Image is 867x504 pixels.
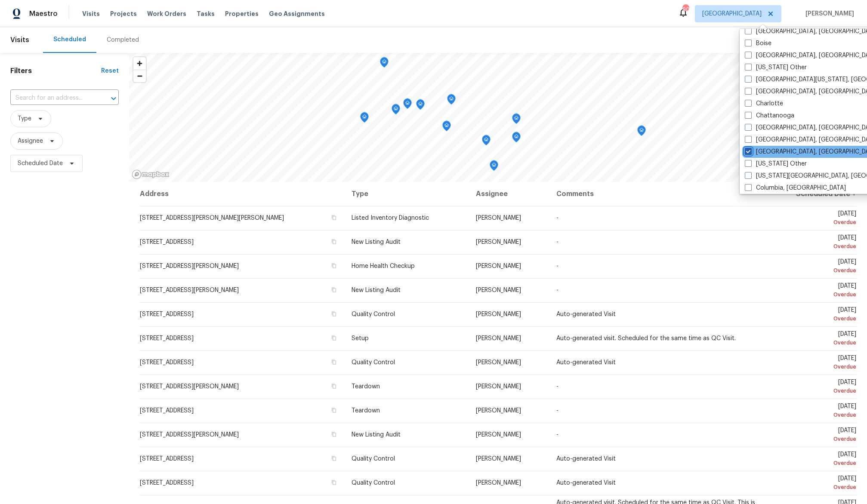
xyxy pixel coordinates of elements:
div: Overdue [771,242,856,251]
div: Map marker [360,112,369,126]
span: - [556,384,558,390]
h1: Filters [10,67,101,75]
span: [STREET_ADDRESS] [140,239,194,245]
span: [PERSON_NAME] [476,239,521,245]
span: Assignee [18,137,43,145]
span: Scheduled Date [18,159,63,168]
div: Reset [101,67,119,75]
span: [PERSON_NAME] [476,311,521,317]
span: - [556,287,558,293]
span: [DATE] [771,476,856,492]
span: [PERSON_NAME] [476,408,521,414]
div: Scheduled [53,35,86,44]
label: Boise [745,39,771,48]
div: Map marker [447,94,456,108]
button: Copy Address [330,214,338,221]
span: Setup [352,335,369,341]
button: Copy Address [330,262,338,270]
div: Overdue [771,483,856,492]
div: Map marker [380,57,389,71]
span: [STREET_ADDRESS][PERSON_NAME][PERSON_NAME] [140,215,284,221]
span: [STREET_ADDRESS] [140,360,194,366]
span: Quality Control [352,480,395,486]
div: 90 [682,5,688,14]
span: Listed Inventory Diagnostic [352,215,429,221]
div: Map marker [416,99,425,113]
span: [DATE] [771,379,856,395]
span: [PERSON_NAME] [476,360,521,366]
span: [STREET_ADDRESS] [140,456,194,462]
span: Projects [110,9,137,18]
span: [STREET_ADDRESS][PERSON_NAME] [140,384,239,390]
span: [DATE] [771,283,856,299]
span: [PERSON_NAME] [476,335,521,341]
span: [DATE] [771,331,856,347]
button: Copy Address [330,430,338,438]
span: [STREET_ADDRESS][PERSON_NAME] [140,263,239,269]
div: Overdue [771,314,856,323]
span: [PERSON_NAME] [802,9,854,18]
div: Completed [107,36,139,44]
input: Search for an address... [10,92,95,105]
div: Map marker [512,132,521,145]
span: [GEOGRAPHIC_DATA] [702,9,762,18]
span: [PERSON_NAME] [476,287,521,293]
span: Auto-generated Visit [556,480,616,486]
div: Overdue [771,266,856,275]
span: Teardown [352,408,380,414]
label: Charlotte [745,99,783,108]
th: Address [139,182,345,206]
button: Copy Address [330,382,338,390]
div: Overdue [771,218,856,227]
span: [STREET_ADDRESS][PERSON_NAME] [140,287,239,293]
span: Teardown [352,384,380,390]
div: Overdue [771,338,856,347]
span: [DATE] [771,307,856,323]
button: Copy Address [330,455,338,462]
canvas: Map [129,53,867,182]
span: [STREET_ADDRESS] [140,335,194,341]
label: Chattanooga [745,111,794,120]
button: Copy Address [330,334,338,342]
th: Scheduled Date ↑ [765,182,857,206]
span: Maestro [29,9,58,18]
span: [DATE] [771,211,856,227]
span: - [556,432,558,438]
span: Home Health Checkup [352,263,415,269]
div: Overdue [771,387,856,395]
span: New Listing Audit [352,239,401,245]
button: Zoom out [133,70,146,82]
span: [DATE] [771,403,856,419]
span: Quality Control [352,360,395,366]
div: Overdue [771,290,856,299]
span: [STREET_ADDRESS] [140,311,194,317]
div: Map marker [637,126,646,139]
span: Visits [10,31,29,49]
div: Map marker [482,135,491,148]
span: [PERSON_NAME] [476,263,521,269]
span: Tasks [197,11,215,17]
span: - [556,263,558,269]
span: [PERSON_NAME] [476,215,521,221]
button: Open [108,92,120,104]
span: Auto-generated Visit [556,360,616,366]
span: Auto-generated Visit [556,456,616,462]
button: Zoom in [133,57,146,70]
span: Type [18,114,31,123]
div: Map marker [490,160,498,174]
label: [US_STATE] Other [745,63,807,72]
span: [STREET_ADDRESS] [140,408,194,414]
span: [PERSON_NAME] [476,432,521,438]
span: Zoom out [133,70,146,82]
a: Mapbox homepage [132,169,170,179]
span: [STREET_ADDRESS] [140,480,194,486]
span: Geo Assignments [269,9,325,18]
span: Visits [82,9,100,18]
span: [STREET_ADDRESS][PERSON_NAME] [140,432,239,438]
span: [DATE] [771,355,856,371]
th: Comments [549,182,765,206]
th: Assignee [469,182,549,206]
span: [DATE] [771,452,856,467]
button: Copy Address [330,406,338,414]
